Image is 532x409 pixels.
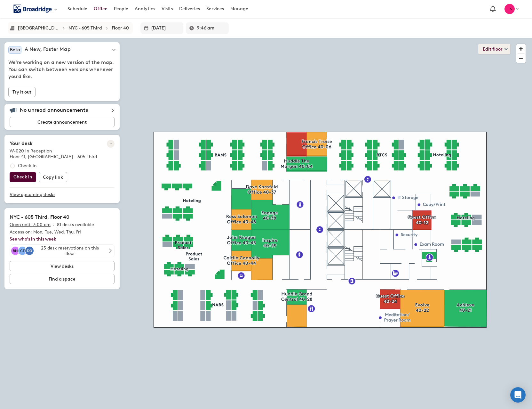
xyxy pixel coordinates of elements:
button: Floor 40 [110,23,131,33]
div: 25 desk reservations on this floor [34,245,104,256]
input: Enter a time in h:mm a format or select it for a dropdown list [197,22,226,34]
a: Office [91,3,111,15]
button: [GEOGRAPHIC_DATA] [16,23,61,33]
div: Borth, Nataliya [11,246,20,256]
h2: Your desk [10,140,33,147]
a: Analytics [131,3,158,15]
div: Perez, Sharin [504,4,515,14]
h5: No unread announcements [20,107,88,113]
span: We're working on a new version of the map. You can switch between versions whenever you'd like. [8,59,116,80]
a: View upcoming desks [10,188,115,202]
div: Crochet, Tanner [18,246,27,256]
div: Floor 40 [112,25,129,31]
span: Notification bell navigates to notifications page [488,5,497,13]
p: 81 desks available [57,221,94,229]
div: PS [504,4,515,14]
button: NYC - 605 Third [67,23,104,33]
button: PS [501,2,522,16]
input: Enter date in L format or select it from the dropdown [151,22,180,34]
span: Floor 41, [GEOGRAPHIC_DATA] - 605 Third [10,154,97,160]
p: Open until 7:00 pm [10,221,51,229]
span: Beta [10,47,20,53]
span: W-020 in Reception [10,148,52,154]
div: North America [18,25,59,31]
button: View desks [10,261,115,271]
button: Edit floor [478,44,510,54]
a: Manage [227,3,251,15]
button: Create announcement [10,117,115,127]
button: Try it out [8,87,36,97]
div: CT [18,247,27,255]
div: Dumas, Gloria [25,246,34,256]
a: People [111,3,131,15]
a: Notification bell navigates to notifications page [487,3,499,15]
button: Find a space [10,274,115,284]
div: BN [11,247,20,255]
h2: NYC - 605 Third, Floor 40 [10,213,115,221]
p: Access on: Mon, Tue, Wed, Thu, Fri [10,229,115,236]
button: Borth, NataliyaCrochet, TannerDumas, Gloria25 desk reservations on this floor [10,244,115,257]
div: NYC - 605 Third [68,25,102,31]
h5: A New, Faster Map [25,46,71,54]
button: Select an organization - Broadridge Financial Solutions currently selected [10,2,61,16]
button: Check in [10,172,36,182]
a: Schedule [64,3,91,15]
a: Services [203,3,227,15]
div: BetaA New, Faster MapWe're working on a new version of the map. You can switch between versions w... [8,46,116,80]
a: Deliveries [176,3,203,15]
a: Visits [158,3,176,15]
p: Check in [18,163,36,169]
div: DG [25,247,34,255]
div: No unread announcements [10,107,115,114]
div: Open Intercom Messenger [510,387,526,403]
a: See who's in this week [10,236,56,242]
button: More reservation options [107,140,115,148]
button: Copy link [39,172,67,182]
